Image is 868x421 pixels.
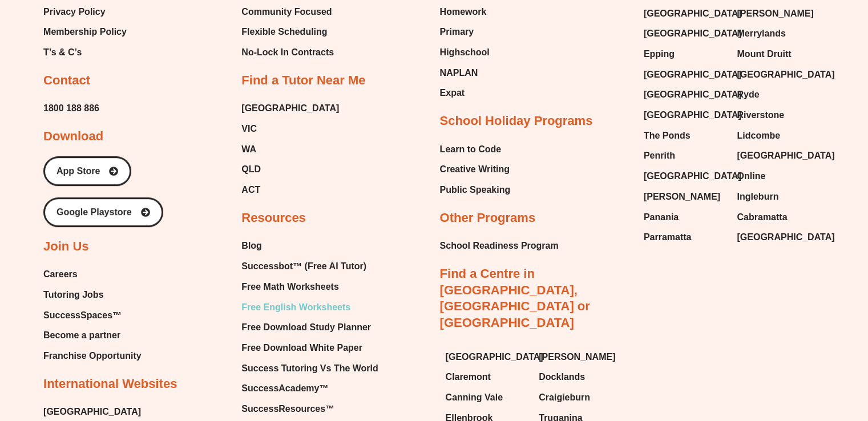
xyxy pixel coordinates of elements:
span: [PERSON_NAME] [737,5,813,22]
a: Free Download White Paper [241,339,378,357]
span: Claremont [446,369,491,386]
span: Google Playstore [56,208,132,217]
a: Parramatta [644,229,726,246]
a: Lidcombe [737,127,819,144]
span: Online [737,168,765,185]
span: Free Download Study Planner [241,319,371,336]
span: Ingleburn [737,188,778,205]
span: T’s & C’s [43,44,82,61]
a: Google Playstore [43,197,163,227]
a: Mount Druitt [737,46,819,63]
span: Successbot™ (Free AI Tutor) [241,258,366,275]
span: Riverstone [737,107,784,124]
span: Flexible Scheduling [241,23,327,41]
a: Free Download Study Planner [241,319,378,336]
span: [GEOGRAPHIC_DATA] [644,25,741,42]
a: SuccessResources™ [241,400,378,418]
span: Blog [241,237,262,254]
a: Success Tutoring Vs The World [241,360,378,377]
a: T’s & C’s [43,44,127,61]
span: No-Lock In Contracts [241,44,334,61]
a: [PERSON_NAME] [644,188,726,205]
a: Blog [241,237,378,254]
a: Franchise Opportunity [43,347,142,365]
h2: International Websites [43,376,177,392]
span: Free English Worksheets [241,299,350,316]
a: Highschool [440,44,495,61]
span: Parramatta [644,229,692,246]
a: Merrylands [737,25,819,42]
a: Penrith [644,147,726,164]
a: Docklands [539,369,621,386]
span: Craigieburn [539,389,590,406]
span: Panania [644,209,679,226]
h2: Resources [241,210,306,226]
a: [GEOGRAPHIC_DATA] [644,168,726,185]
span: [GEOGRAPHIC_DATA] [644,86,741,103]
span: SuccessAcademy™ [241,380,328,397]
a: [GEOGRAPHIC_DATA] [43,403,141,420]
span: Expat [440,84,465,102]
a: QLD [241,161,339,178]
span: [GEOGRAPHIC_DATA] [737,147,834,164]
a: [GEOGRAPHIC_DATA] [737,66,819,83]
span: [GEOGRAPHIC_DATA] [241,100,339,117]
a: Cabramatta [737,209,819,226]
span: Cabramatta [737,209,787,226]
span: Merrylands [737,25,785,42]
a: Become a partner [43,327,142,344]
a: Flexible Scheduling [241,23,338,41]
a: [GEOGRAPHIC_DATA] [644,5,726,22]
a: Careers [43,266,142,283]
a: No-Lock In Contracts [241,44,338,61]
span: Community Focused [241,3,332,21]
a: [GEOGRAPHIC_DATA] [446,349,528,366]
span: [GEOGRAPHIC_DATA] [446,349,543,366]
span: Mount Druitt [737,46,791,63]
span: [GEOGRAPHIC_DATA] [644,107,741,124]
h2: Join Us [43,238,88,255]
span: Creative Writing [440,161,510,178]
a: Learn to Code [440,141,511,158]
span: Privacy Policy [43,3,106,21]
span: Free Math Worksheets [241,278,338,295]
a: Free English Worksheets [241,299,378,316]
span: Canning Vale [446,389,503,406]
a: Canning Vale [446,389,528,406]
span: Epping [644,46,675,63]
a: Free Math Worksheets [241,278,378,295]
a: [GEOGRAPHIC_DATA] [644,86,726,103]
a: [GEOGRAPHIC_DATA] [644,107,726,124]
iframe: Chat Widget [678,293,868,421]
a: Creative Writing [440,161,511,178]
a: Primary [440,23,495,41]
span: [GEOGRAPHIC_DATA] [644,5,741,22]
a: School Readiness Program [440,237,559,254]
a: Privacy Policy [43,3,127,21]
a: WA [241,141,339,158]
span: Free Download White Paper [241,339,362,357]
span: QLD [241,161,261,178]
a: Epping [644,46,726,63]
span: [GEOGRAPHIC_DATA] [737,229,834,246]
a: Public Speaking [440,181,511,199]
span: Become a partner [43,327,120,344]
a: Tutoring Jobs [43,286,142,303]
a: [PERSON_NAME] [539,349,621,366]
a: Craigieburn [539,389,621,406]
h2: Contact [43,72,90,89]
h2: School Holiday Programs [440,113,593,129]
span: [PERSON_NAME] [644,188,720,205]
span: SuccessSpaces™ [43,307,122,324]
a: Riverstone [737,107,819,124]
a: Find a Centre in [GEOGRAPHIC_DATA], [GEOGRAPHIC_DATA] or [GEOGRAPHIC_DATA] [440,266,590,330]
a: Membership Policy [43,23,127,41]
a: Expat [440,84,495,102]
span: Penrith [644,147,675,164]
span: [GEOGRAPHIC_DATA] [737,66,834,83]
